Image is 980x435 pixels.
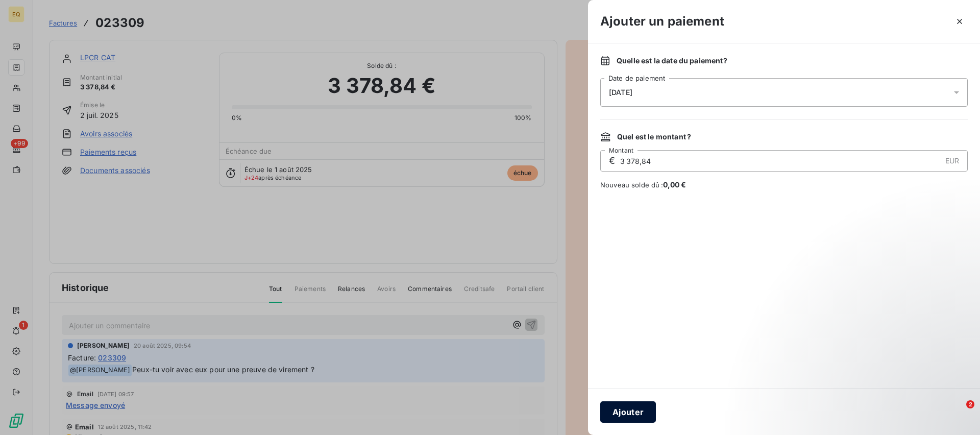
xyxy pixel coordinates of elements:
iframe: Intercom live chat [945,400,970,425]
span: Nouveau solde dû : [600,180,968,190]
span: Quel est le montant ? [617,132,691,142]
h3: Ajouter un paiement [600,12,724,31]
button: Ajouter [600,401,656,423]
span: 2 [966,400,974,408]
span: 0,00 € [663,180,687,189]
iframe: Intercom notifications message [776,336,980,407]
span: Quelle est la date du paiement ? [617,56,727,66]
span: [DATE] [609,88,632,96]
